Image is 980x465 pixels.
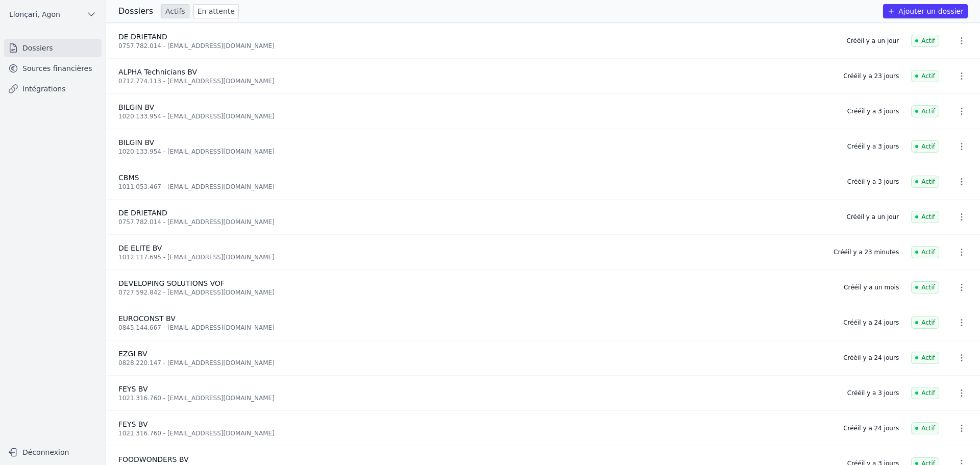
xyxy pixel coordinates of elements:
button: Déconnexion [4,444,102,460]
div: 0845.144.667 - [EMAIL_ADDRESS][DOMAIN_NAME] [118,324,831,332]
span: Actif [911,211,939,223]
a: Actifs [161,4,189,18]
a: Intégrations [4,80,102,98]
span: Actif [911,281,939,293]
div: 0712.774.113 - [EMAIL_ADDRESS][DOMAIN_NAME] [118,77,831,85]
div: 1021.316.760 - [EMAIL_ADDRESS][DOMAIN_NAME] [118,394,835,402]
div: 1011.053.467 - [EMAIL_ADDRESS][DOMAIN_NAME] [118,183,835,191]
span: DE DRIETAND [118,209,167,217]
div: Créé il y a un mois [844,283,899,291]
span: DE DRIETAND [118,33,167,41]
div: Créé il y a 3 jours [847,107,899,115]
span: FEYS BV [118,420,148,428]
div: Créé il y a un jour [847,37,899,45]
a: Sources financières [4,59,102,78]
div: Créé il y a 3 jours [847,178,899,186]
div: Créé il y a 23 minutes [834,248,899,256]
span: Actif [911,176,939,188]
span: Llonçari, Agon [9,9,60,19]
span: Actif [911,140,939,153]
div: 0757.782.014 - [EMAIL_ADDRESS][DOMAIN_NAME] [118,42,835,50]
button: Ajouter un dossier [883,4,968,18]
span: CBMS [118,174,139,182]
span: Actif [911,422,939,434]
div: Créé il y a un jour [847,213,899,221]
a: En attente [193,4,239,18]
div: Créé il y a 24 jours [843,354,899,362]
span: Actif [911,35,939,47]
span: BILGIN BV [118,103,154,111]
div: 1012.117.695 - [EMAIL_ADDRESS][DOMAIN_NAME] [118,253,821,261]
div: 1021.316.760 - [EMAIL_ADDRESS][DOMAIN_NAME] [118,429,831,437]
span: EUROCONST BV [118,314,176,323]
div: 1020.133.954 - [EMAIL_ADDRESS][DOMAIN_NAME] [118,112,835,120]
span: ALPHA Technicians BV [118,68,197,76]
span: Actif [911,352,939,364]
span: BILGIN BV [118,138,154,146]
span: Actif [911,316,939,329]
span: Actif [911,387,939,399]
div: Créé il y a 3 jours [847,142,899,151]
div: 1020.133.954 - [EMAIL_ADDRESS][DOMAIN_NAME] [118,148,835,156]
span: Actif [911,246,939,258]
h3: Dossiers [118,5,153,17]
span: DEVELOPING SOLUTIONS VOF [118,279,225,287]
span: Actif [911,105,939,117]
div: Créé il y a 24 jours [843,319,899,327]
div: Créé il y a 3 jours [847,389,899,397]
div: Créé il y a 23 jours [843,72,899,80]
span: DE ELITE BV [118,244,162,252]
div: 0727.592.842 - [EMAIL_ADDRESS][DOMAIN_NAME] [118,288,831,297]
span: Actif [911,70,939,82]
div: 0828.220.147 - [EMAIL_ADDRESS][DOMAIN_NAME] [118,359,831,367]
span: EZGI BV [118,350,148,358]
span: FOODWONDERS BV [118,455,189,463]
a: Dossiers [4,39,102,57]
div: Créé il y a 24 jours [843,424,899,432]
div: 0757.782.014 - [EMAIL_ADDRESS][DOMAIN_NAME] [118,218,835,226]
span: FEYS BV [118,385,148,393]
button: Llonçari, Agon [4,6,102,22]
